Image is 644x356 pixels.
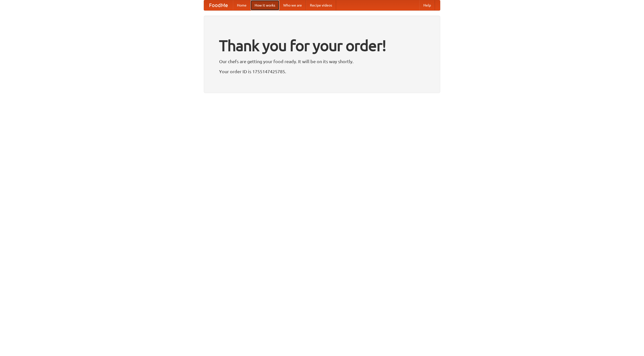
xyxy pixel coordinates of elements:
[219,33,425,58] h1: Thank you for your order!
[219,68,425,75] p: Your order ID is 1755147425785.
[204,0,233,10] a: FoodMe
[251,0,279,10] a: How it works
[219,58,425,65] p: Our chefs are getting your food ready. It will be on its way shortly.
[419,0,435,10] a: Help
[306,0,336,10] a: Recipe videos
[233,0,251,10] a: Home
[279,0,306,10] a: Who we are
